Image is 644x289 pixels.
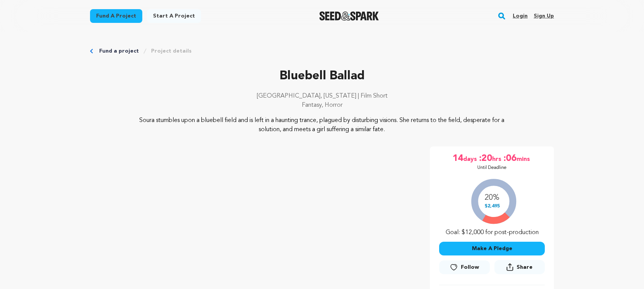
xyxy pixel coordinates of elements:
[90,47,554,55] div: Breadcrumb
[534,10,554,22] a: Sign up
[90,92,554,101] p: [GEOGRAPHIC_DATA], [US_STATE] | Film Short
[319,11,379,21] img: Seed&Spark Logo Dark Mode
[494,260,545,277] span: Share
[151,47,192,55] a: Project details
[452,153,463,165] span: 14
[90,67,554,85] p: Bluebell Ballad
[478,153,492,165] span: :20
[90,101,554,110] p: Fantasy, Horror
[439,242,545,255] button: Make A Pledge
[513,10,528,22] a: Login
[477,165,507,171] p: Until Deadline
[492,153,503,165] span: hrs
[517,153,531,165] span: mins
[99,47,139,55] a: Fund a project
[439,260,489,274] a: Follow
[90,9,142,23] a: Fund a project
[517,263,533,271] span: Share
[503,153,517,165] span: :06
[147,9,201,23] a: Start a project
[463,153,478,165] span: days
[137,116,508,134] p: Soura stumbles upon a bluebell field and is left in a haunting trance, plagued by disturbing visi...
[461,263,479,271] span: Follow
[319,11,379,21] a: Seed&Spark Homepage
[494,260,545,274] button: Share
